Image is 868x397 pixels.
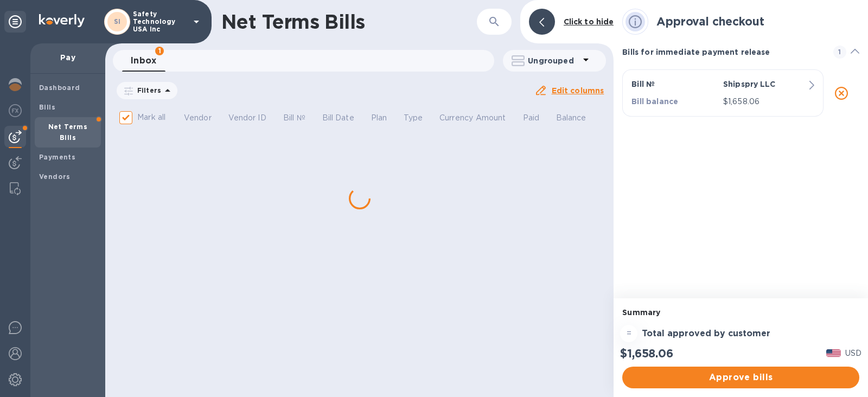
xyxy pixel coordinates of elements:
[622,367,859,388] button: Approve bills
[620,347,673,360] h2: $1,658.06
[622,35,859,69] div: Bills for immediate payment release1
[48,123,88,142] b: Net Terms Bills
[137,112,165,123] p: Mark all
[723,79,810,89] p: Shipspry LLC
[228,112,266,124] p: Vendor ID
[9,104,22,117] img: Foreign exchange
[564,17,614,26] b: Click to hide
[322,112,354,124] p: Bill Date
[826,349,841,357] img: USD
[39,103,55,111] b: Bills
[528,55,579,66] p: Ungrouped
[39,153,75,161] b: Payments
[228,112,280,124] span: Vendor ID
[620,325,637,342] div: =
[131,53,156,68] span: Inbox
[39,52,97,63] p: Pay
[622,308,660,317] b: Summary
[476,112,506,124] p: Amount
[155,47,164,55] span: 1
[622,47,770,57] p: Bills for immediate payment release
[283,112,320,124] span: Bill №
[133,86,161,95] p: Filters
[371,112,401,124] span: Plan
[184,112,212,124] p: Vendor
[439,112,473,124] p: Currency
[114,17,121,25] b: SI
[552,86,604,95] u: Edit columns
[39,172,71,181] b: Vendors
[556,112,586,124] p: Balance
[833,46,846,59] span: 1
[631,79,723,89] p: Bill №
[221,10,365,33] h1: Net Terms Bills
[322,112,368,124] span: Bill Date
[283,112,305,124] p: Bill №
[631,96,723,107] p: Bill balance
[404,112,423,124] p: Type
[631,371,851,384] span: Approve bills
[371,112,387,124] p: Plan
[133,10,187,33] p: Safety Technology USA Inc
[642,329,770,339] h3: Total approved by customer
[845,348,861,359] p: USD
[523,112,540,124] p: Paid
[523,112,554,124] span: Paid
[476,112,520,124] span: Amount
[39,14,85,27] img: Logo
[556,112,601,124] span: Balance
[723,96,810,107] p: $1,658.06
[404,112,437,124] span: Type
[39,84,80,92] b: Dashboard
[656,15,764,28] h2: Approval checkout
[184,112,226,124] span: Vendor
[4,11,26,33] div: Unpin categories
